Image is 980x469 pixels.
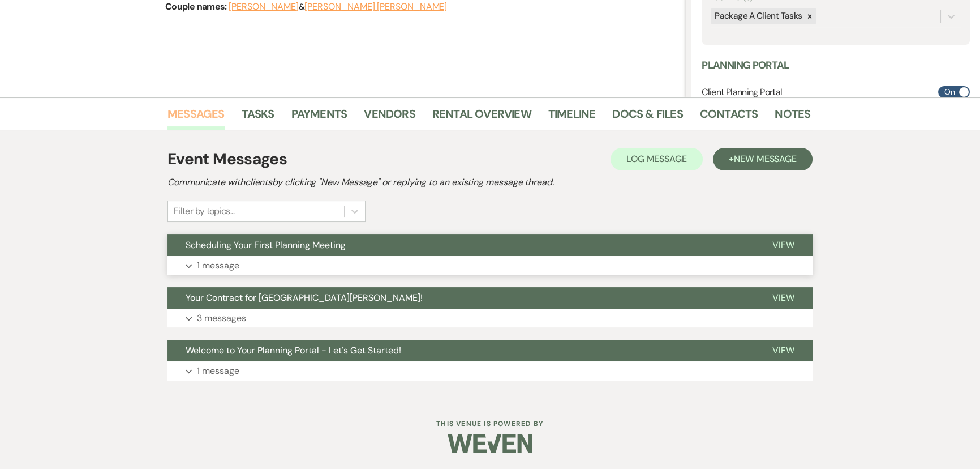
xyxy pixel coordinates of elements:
[548,105,596,130] a: Timeline
[432,105,531,130] a: Rental Overview
[174,204,234,218] div: Filter by topics...
[167,176,813,189] h2: Communicate with clients by clicking "New Message" or replying to an existing message thread.
[754,234,813,256] button: View
[167,287,754,309] button: Your Contract for [GEOGRAPHIC_DATA][PERSON_NAME]!
[186,344,401,356] span: Welcome to Your Planning Portal - Let's Get Started!
[229,1,447,12] span: &
[944,85,955,99] span: On
[242,105,274,130] a: Tasks
[702,86,782,99] h6: Client Planning Portal
[611,148,703,170] button: Log Message
[448,424,532,463] img: Weven Logo
[626,153,687,165] span: Log Message
[364,105,415,130] a: Vendors
[186,292,423,304] span: Your Contract for [GEOGRAPHIC_DATA][PERSON_NAME]!
[197,258,239,273] p: 1 message
[734,153,797,165] span: New Message
[713,148,813,170] button: +New Message
[167,256,813,275] button: 1 message
[702,58,789,73] h3: Planning Portal
[197,364,239,378] p: 1 message
[291,105,347,130] a: Payments
[229,2,299,11] button: [PERSON_NAME]
[612,105,682,130] a: Docs & Files
[772,344,794,356] span: View
[754,287,813,309] button: View
[165,1,229,12] span: Couple names:
[186,239,346,251] span: Scheduling Your First Planning Meeting
[711,8,803,24] div: Package A Client Tasks
[167,105,225,130] a: Messages
[754,340,813,361] button: View
[167,147,287,171] h1: Event Messages
[167,309,813,328] button: 3 messages
[775,105,810,130] a: Notes
[700,105,758,130] a: Contacts
[167,340,754,361] button: Welcome to Your Planning Portal - Let's Get Started!
[167,234,754,256] button: Scheduling Your First Planning Meeting
[772,292,794,304] span: View
[772,239,794,251] span: View
[167,361,813,381] button: 1 message
[197,311,246,326] p: 3 messages
[304,2,447,11] button: [PERSON_NAME] [PERSON_NAME]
